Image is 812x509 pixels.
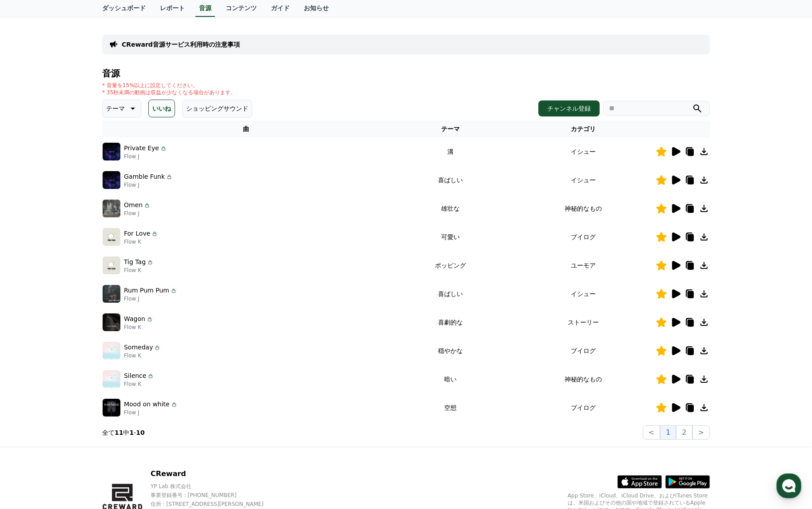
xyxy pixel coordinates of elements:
button: テーマ [102,100,141,117]
p: CReward [151,469,279,479]
img: music [103,171,120,189]
button: 1 [660,425,676,440]
td: ユーモア [511,251,656,280]
th: テーマ [390,121,511,137]
td: イシュー [511,137,656,166]
th: カテゴリ [511,121,656,137]
div: v 4.0.25 [25,14,44,21]
p: Omen [124,200,143,210]
img: music [103,143,120,160]
button: 2 [676,425,692,440]
div: ドメイン概要 [40,53,74,59]
img: logo_orange.svg [14,14,21,21]
p: Flow K [124,381,154,388]
span: 日本語 [46,241,63,248]
img: website_grey.svg [14,23,21,31]
td: イシュー [511,166,656,194]
p: 事業登録番号 : [PHONE_NUMBER] [151,492,279,499]
p: Flow J [124,409,178,416]
div: キーワード流入 [103,53,143,59]
td: ポッピング [390,251,511,280]
img: music [103,257,120,274]
img: music [103,370,120,388]
p: Flow J [124,181,173,188]
button: Yes, please change it. [67,240,139,248]
span: English [131,233,152,240]
div: もちろん、ご回答がご負担でしたらお答えいただかなくても大丈夫です！ [29,153,147,171]
td: 神秘的なもの [511,365,656,393]
p: Flow K [124,352,161,359]
img: music [103,228,120,246]
td: 穏やかな [390,337,511,365]
p: Flow K [124,267,154,274]
button: 日本語 [36,240,64,248]
td: 暗い [390,365,511,393]
p: Wagon [124,314,145,324]
h4: 音源 [102,68,710,78]
td: 喜ばしい [390,166,511,194]
td: 喜ばしい [390,280,511,308]
div: Creward [48,5,82,15]
button: チャンネル登録 [538,100,600,116]
p: * 35秒未満の動画は収益が少なくなる場合があります。 [102,89,236,96]
div: 1分3秒の動画をアップロードされているのを確認いたしました。 [29,109,147,127]
p: Mood on white [124,400,170,409]
p: Tig Tag [124,257,146,267]
td: ブイログ [511,393,656,422]
div: やはり1再生当たりの単価です。 [66,207,163,216]
td: ブイログ [511,223,656,251]
div: Will respond in minutes [48,15,111,22]
span: Would you like to change the language [18,233,131,240]
img: music [103,399,120,417]
span: ? [64,241,67,248]
p: YP Lab 株式会社 [151,483,279,490]
td: 溝 [390,137,511,166]
td: 雄壮な [390,194,511,223]
span: to [152,233,158,240]
img: tab_keywords_by_traffic_grey.svg [93,52,100,60]
p: Someday [124,343,153,352]
td: イシュー [511,280,656,308]
p: Flow K [124,324,153,331]
p: Silence [124,371,146,381]
img: tab_domain_overview_orange.svg [30,52,37,60]
strong: 1 [129,429,134,436]
p: For Love [124,229,150,238]
div: 今後ともどうぞよろしくお願いいたします。 [29,87,147,104]
button: > [693,425,710,440]
div: 以前は50秒台後半の動画が多かったように思いますが、変更された特別な理由がございますでしょうか？ [29,127,147,153]
td: 喜劇的な [390,308,511,337]
td: ブイログ [511,337,656,365]
button: いいね [148,100,175,117]
strong: 10 [136,429,144,436]
div: ドメイン: [DOMAIN_NAME] [23,23,103,31]
th: 曲 [102,121,390,137]
p: テーマ [106,102,125,115]
p: Flow J [124,153,167,160]
td: 神秘的なもの [511,194,656,223]
p: 全て 中 - [102,428,145,437]
img: music [103,313,120,331]
p: Flow K [124,238,158,245]
div: Creward [28,34,51,41]
td: ストーリー [511,308,656,337]
p: Flow J [124,210,151,217]
div: サービスに不便を感じてご利用を控えていらっしゃるのかと思っておりました。 [29,56,147,82]
img: music [103,342,120,360]
img: music [103,285,120,303]
p: Flow J [124,295,177,302]
p: Private Eye [124,144,159,153]
td: 空想 [390,393,511,422]
p: Gamble Funk [124,172,165,181]
div: あ、そうだったんですね！ [29,47,147,56]
strong: 11 [115,429,123,436]
img: music [103,200,120,217]
a: CReward音源サービス利用時の注意事項 [122,40,240,49]
p: 住所 : [STREET_ADDRESS][PERSON_NAME] [151,501,279,508]
button: ショッピングサウンド [182,100,252,117]
p: Rum Pum Pum [124,286,169,295]
p: * 音量を15%以上に設定してください。 [102,82,236,89]
td: 可愛い [390,223,511,251]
